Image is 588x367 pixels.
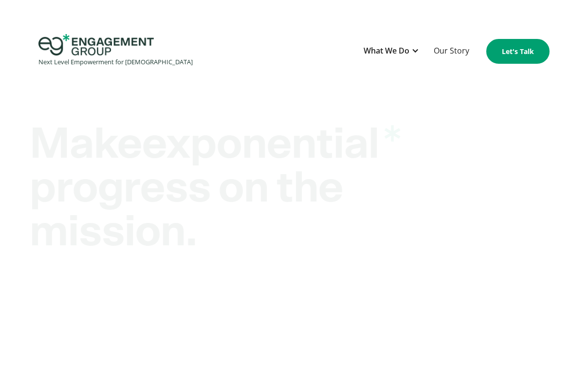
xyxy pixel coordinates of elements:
[429,39,474,63] a: Our Story
[38,34,154,55] img: Engagement Group Logo Icon
[29,123,400,254] strong: Make progress on the mission.
[38,55,193,69] div: Next Level Empowerment for [DEMOGRAPHIC_DATA]
[142,123,400,166] span: exponential
[359,39,424,63] div: What We Do
[364,44,409,57] div: What We Do
[38,34,193,69] a: home
[486,39,550,64] a: Let's Talk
